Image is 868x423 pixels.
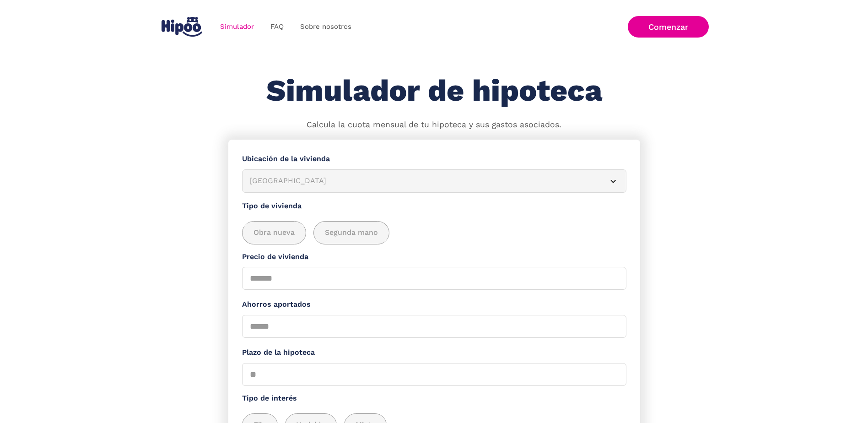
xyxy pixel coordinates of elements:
label: Ubicación de la vivienda [242,153,626,165]
a: Sobre nosotros [292,18,360,36]
label: Plazo de la hipoteca [242,347,626,358]
span: Obra nueva [253,227,295,239]
p: Calcula la cuota mensual de tu hipoteca y sus gastos asociados. [307,119,561,131]
a: FAQ [262,18,292,36]
h1: Simulador de hipoteca [266,74,602,108]
label: Tipo de vivienda [242,201,626,212]
article: [GEOGRAPHIC_DATA] [242,169,626,193]
label: Ahorros aportados [242,299,626,310]
label: Precio de vivienda [242,251,626,263]
a: Comenzar [628,16,709,38]
a: Simulador [212,18,262,36]
a: home [160,13,205,40]
label: Tipo de interés [242,393,626,404]
div: add_description_here [242,221,626,244]
span: Segunda mano [325,227,378,239]
div: [GEOGRAPHIC_DATA] [250,175,597,187]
